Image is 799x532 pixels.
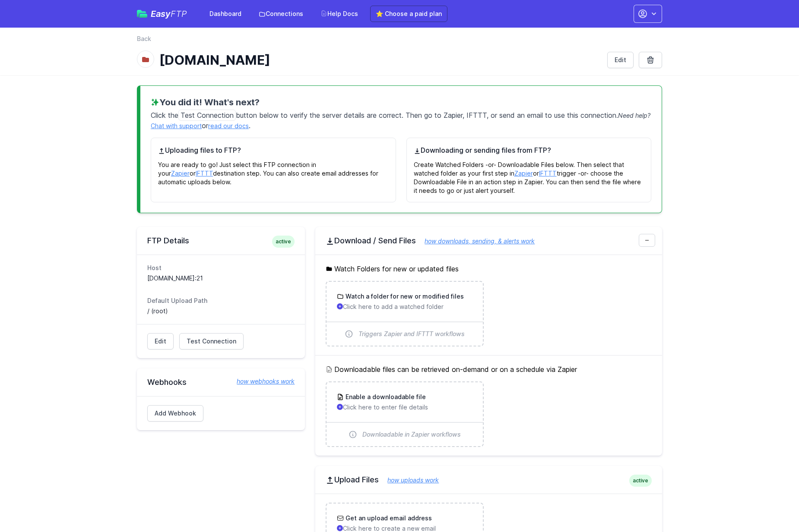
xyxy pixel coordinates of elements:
[171,170,190,177] a: Zapier
[151,96,651,108] h3: You did it! What's next?
[137,35,662,48] nav: Breadcrumb
[327,282,482,346] a: Watch a folder for new or modified files Click here to add a watched folder Triggers Zapier and I...
[344,393,426,401] h3: Enable a downloadable file
[147,296,295,305] dt: Default Upload Path
[147,307,295,315] dd: / (root)
[151,108,651,131] p: Click the button below to verify the server details are correct. Then go to Zapier, IFTTT, or sen...
[344,514,432,523] h3: Get an upload email address
[326,236,652,246] h2: Download / Send Files
[178,110,236,121] span: Test Connection
[326,264,652,274] h5: Watch Folders for new or updated files
[327,382,482,446] a: Enable a downloadable file Click here to enter file details Downloadable in Zapier workflows
[208,122,249,129] a: read our docs
[337,302,472,311] p: Click here to add a watched folder
[137,35,151,43] a: Back
[370,6,447,22] a: ⭐ Choose a paid plan
[187,337,236,346] span: Test Connection
[147,264,295,272] dt: Host
[147,377,295,387] h2: Webhooks
[137,9,187,18] a: EasyFTP
[344,292,464,301] h3: Watch a folder for new or modified files
[337,403,472,412] p: Click here to enter file details
[416,237,535,245] a: how downloads, sending, & alerts work
[204,6,247,22] a: Dashboard
[358,330,465,338] span: Triggers Zapier and IFTTT workflows
[196,170,213,177] a: IFTTT
[171,9,187,19] span: FTP
[159,52,600,68] h1: [DOMAIN_NAME]
[254,6,308,22] a: Connections
[147,333,174,349] a: Edit
[147,405,203,422] a: Add Webhook
[228,377,295,386] a: how webhooks work
[618,112,650,119] span: Need help?
[629,475,652,487] span: active
[151,9,187,18] span: Easy
[147,274,295,283] dd: [DOMAIN_NAME]:21
[272,236,295,248] span: active
[514,170,533,177] a: Zapier
[326,364,652,375] h5: Downloadable files can be retrieved on-demand or on a schedule via Zapier
[326,475,652,485] h2: Upload Files
[147,236,295,246] h2: FTP Details
[137,10,147,18] img: easyftp_logo.png
[362,430,461,439] span: Downloadable in Zapier workflows
[315,6,363,22] a: Help Docs
[158,145,389,155] h4: Uploading files to FTP?
[179,333,244,349] a: Test Connection
[379,476,439,484] a: how uploads work
[414,145,644,155] h4: Downloading or sending files from FTP?
[607,52,634,68] a: Edit
[151,122,202,129] a: Chat with support
[539,170,557,177] a: IFTTT
[414,155,644,195] p: Create Watched Folders -or- Downloadable Files below. Then select that watched folder as your fir...
[158,155,389,186] p: You are ready to go! Just select this FTP connection in your or destination step. You can also cr...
